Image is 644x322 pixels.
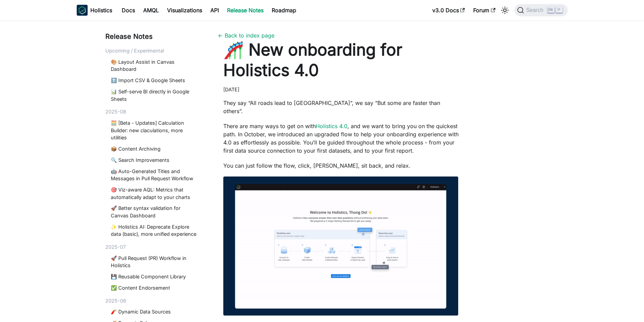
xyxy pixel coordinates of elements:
a: 🎯 Viz-aware AQL: Metrics that automatically adapt to your charts [111,186,199,201]
a: v3.0 Docs [428,5,469,16]
a: ✅ Content Endorsement [111,284,199,292]
a: AMQL [139,5,163,16]
button: Switch between dark and light mode (currently light mode) [499,5,510,16]
div: Upcoming / Experimental [105,47,201,55]
h1: 🎢 New onboarding for Holistics 4.0 [223,40,459,80]
a: 🚀 Better syntax validation for Canvas Dashboard [111,204,199,219]
span: Search [524,7,548,13]
a: Visualizations [163,5,206,16]
a: 💾 Reusable Component Library [111,273,199,280]
a: Holistics 4.0 [316,123,347,129]
div: 2025-08 [105,108,201,116]
a: 🚀 Pull Request (PR) Workflow in Holistics [111,255,199,269]
a: HolisticsHolistics [77,5,112,16]
a: Docs [118,5,139,16]
a: API [206,5,223,16]
button: Search (Ctrl+K) [514,4,567,16]
a: 📦 Content Archiving [111,145,199,153]
a: 🧨 Dynamic Data Sources [111,308,199,316]
div: Release Notes [105,31,201,42]
a: 🔍 Search Improvements [111,156,199,164]
img: Holistics [77,5,88,16]
a: ⬆️ Import CSV & Google Sheets [111,77,199,84]
a: Roadmap [268,5,300,16]
a: ← Back to index page [218,32,274,39]
a: 🧮 [Beta - Updates] Calculation Builder: new claculations, more utilities [111,119,199,141]
div: 2025-06 [105,297,201,305]
p: They say “All roads lead to [GEOGRAPHIC_DATA]”, we say “But some are faster than others”. [223,99,459,115]
b: Holistics [90,6,112,14]
nav: Blog recent posts navigation [105,31,201,322]
p: There are many ways to get on with , and we want to bring you on the quickest path. In October, w... [223,122,459,155]
kbd: K [556,7,563,13]
div: 2025-07 [105,243,201,251]
a: 📊 Self-serve BI directly in Google Sheets [111,88,199,103]
time: [DATE] [223,87,239,92]
p: You can just follow the flow, click, [PERSON_NAME], sit back, and relax. [223,162,459,170]
a: Release Notes [223,5,268,16]
a: ✨ Holistics AI: Deprecate Explore data (basic), more unified experience [111,223,199,238]
a: 🤖 Auto-Generated Titles and Messages in Pull Request Workflow [111,168,199,182]
a: 🎨 Layout Assist in Canvas Dashboard [111,58,199,73]
a: Forum [469,5,499,16]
